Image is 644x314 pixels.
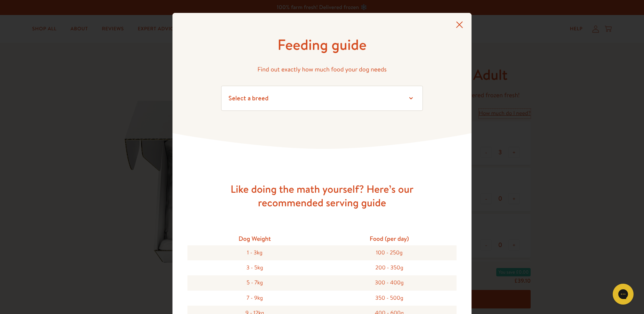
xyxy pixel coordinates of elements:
div: 200 - 350g [322,260,457,275]
div: 5 - 7kg [187,275,322,290]
h3: Like doing the math yourself? Here’s our recommended serving guide [211,182,433,209]
div: 3 - 5kg [187,260,322,275]
p: Find out exactly how much food your dog needs [221,64,423,75]
h1: Feeding guide [221,35,423,54]
div: 300 - 400g [322,275,457,290]
div: 1 - 3kg [187,245,322,260]
iframe: Gorgias live chat messenger [609,281,637,307]
div: 7 - 9kg [187,291,322,306]
div: 350 - 500g [322,291,457,306]
div: Food (per day) [322,232,457,245]
div: Dog Weight [187,232,322,245]
div: 100 - 250g [322,245,457,260]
